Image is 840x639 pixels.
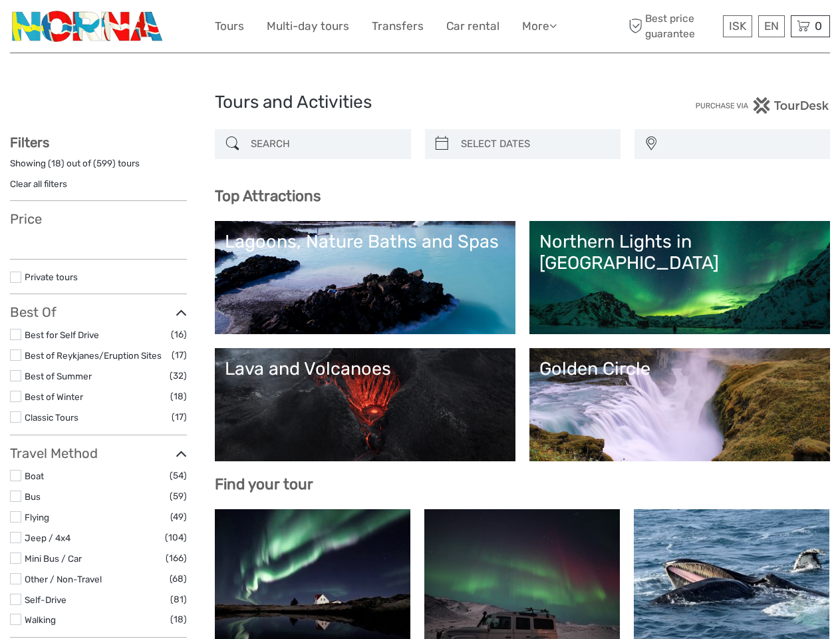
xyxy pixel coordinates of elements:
[170,592,187,607] span: (81)
[539,231,820,324] a: Northern Lights in [GEOGRAPHIC_DATA]
[25,329,99,340] a: Best for Self Drive
[225,231,505,324] a: Lagoons, Nature Baths and Spas
[172,347,187,363] span: (17)
[10,211,187,227] h3: Price
[225,231,505,252] div: Lagoons, Nature Baths and Spas
[170,489,187,504] span: (59)
[25,594,67,605] a: Self-Drive
[51,157,61,170] label: 18
[215,475,313,493] b: Find your tour
[729,19,746,33] span: ISK
[225,358,505,451] a: Lava and Volcanoes
[170,612,187,627] span: (18)
[225,358,505,379] div: Lava and Volcanoes
[25,614,56,625] a: Walking
[539,231,820,274] div: Northern Lights in [GEOGRAPHIC_DATA]
[166,550,187,566] span: (166)
[25,574,102,584] a: Other / Non-Travel
[10,445,187,461] h3: Travel Method
[372,17,424,36] a: Transfers
[25,553,82,564] a: Mini Bus / Car
[522,17,557,36] a: More
[695,97,830,114] img: PurchaseViaTourDesk.png
[758,15,785,37] div: EN
[25,371,92,381] a: Best of Summer
[215,92,625,113] h1: Tours and Activities
[10,304,187,320] h3: Best Of
[25,350,162,361] a: Best of Reykjanes/Eruption Sites
[170,571,187,586] span: (68)
[10,10,166,43] img: 3202-b9b3bc54-fa5a-4c2d-a914-9444aec66679_logo_small.png
[170,368,187,383] span: (32)
[215,187,321,205] b: Top Attractions
[245,132,404,156] input: SEARCH
[25,512,49,523] a: Flying
[539,358,820,379] div: Golden Circle
[25,471,44,481] a: Boat
[96,157,112,170] label: 599
[25,272,78,282] a: Private tours
[10,134,49,150] strong: Filters
[170,389,187,404] span: (18)
[25,412,78,423] a: Classic Tours
[171,327,187,342] span: (16)
[813,19,824,33] span: 0
[25,491,41,502] a: Bus
[267,17,349,36] a: Multi-day tours
[25,391,83,402] a: Best of Winter
[10,157,187,178] div: Showing ( ) out of ( ) tours
[25,532,70,543] a: Jeep / 4x4
[170,509,187,525] span: (49)
[165,530,187,545] span: (104)
[539,358,820,451] a: Golden Circle
[170,468,187,483] span: (54)
[10,178,67,189] a: Clear all filters
[446,17,499,36] a: Car rental
[625,11,720,41] span: Best price guarantee
[456,132,614,156] input: SELECT DATES
[215,17,244,36] a: Tours
[172,409,187,425] span: (17)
